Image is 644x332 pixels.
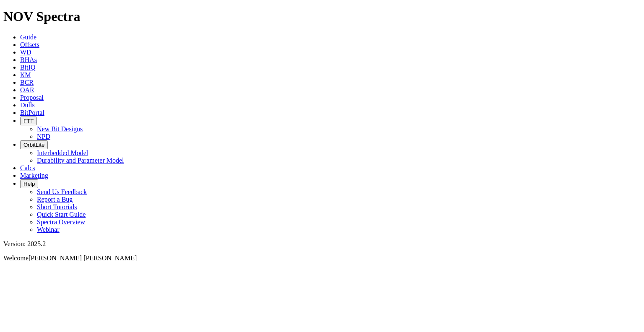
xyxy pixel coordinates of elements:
[23,118,34,124] span: FTT
[20,164,35,171] a: Calcs
[20,86,34,93] a: OAR
[20,49,31,56] a: WD
[20,41,39,48] a: Offsets
[20,179,38,188] button: Help
[3,254,641,262] p: Welcome
[20,117,37,125] button: FTT
[3,240,641,248] div: Version: 2025.2
[20,64,35,71] a: BitIQ
[37,157,124,164] a: Durability and Parameter Model
[37,188,87,195] a: Send Us Feedback
[20,101,35,109] a: Dulls
[37,211,86,218] a: Quick Start Guide
[37,133,50,140] a: NPD
[20,109,44,116] a: BitPortal
[20,34,36,41] a: Guide
[37,149,88,156] a: Interbedded Model
[37,125,83,132] a: New Bit Designs
[20,94,44,101] a: Proposal
[20,56,37,63] a: BHAs
[37,218,85,226] a: Spectra Overview
[29,254,137,262] span: [PERSON_NAME] [PERSON_NAME]
[37,196,73,203] a: Report a Bug
[20,79,34,86] a: BCR
[23,142,44,148] span: OrbitLite
[20,71,31,78] a: KM
[37,203,77,210] a: Short Tutorials
[23,181,35,187] span: Help
[20,172,48,179] a: Marketing
[3,9,641,24] h1: NOV Spectra
[37,226,60,233] a: Webinar
[20,140,48,149] button: OrbitLite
